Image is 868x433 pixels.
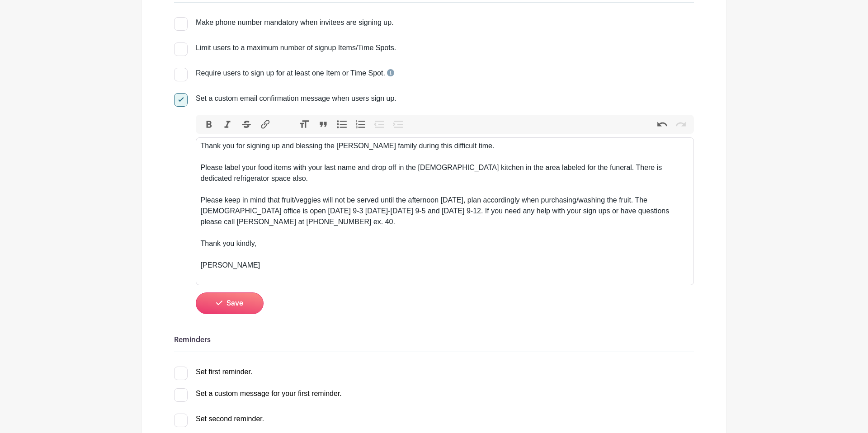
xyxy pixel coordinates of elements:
div: Set a custom email confirmation message when users sign up. [196,93,694,104]
button: Link [256,118,275,130]
button: Increase Level [389,118,408,130]
button: Save [196,292,264,314]
button: Redo [671,118,690,130]
div: Thank you for signing up and blessing the [PERSON_NAME] family during this difficult time. Please... [201,141,689,282]
button: Bold [199,118,218,130]
button: Quote [314,118,333,130]
div: Make phone number mandatory when invitees are signing up. [196,17,394,28]
a: Set second reminder. [174,415,264,423]
div: Set first reminder. [196,367,252,377]
a: Set a custom message for your first reminder. [174,390,342,397]
button: Italic [218,118,237,130]
button: Numbers [351,118,370,130]
h6: Reminders [174,336,694,344]
div: Require users to sign up for at least one Item or Time Spot. [196,68,394,79]
div: Limit users to a maximum number of signup Items/Time Spots. [196,42,396,53]
div: Set a custom message for your first reminder. [196,388,342,399]
a: Set first reminder. [174,368,252,376]
span: Save [226,300,243,307]
button: Heading [295,118,314,130]
div: Set second reminder. [196,414,264,424]
button: Undo [653,118,672,130]
button: Decrease Level [370,118,389,130]
button: Bullets [332,118,351,130]
button: Strikethrough [237,118,256,130]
